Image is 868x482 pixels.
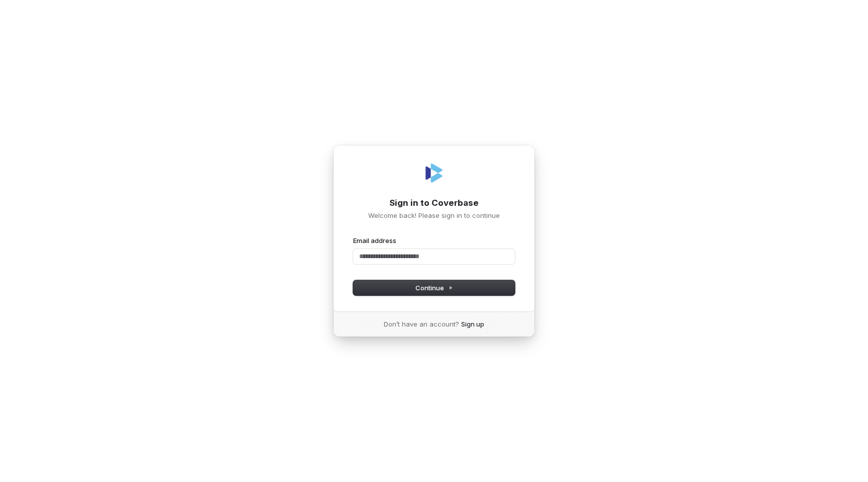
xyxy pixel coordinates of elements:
p: Welcome back! Please sign in to continue [353,211,515,220]
span: Don’t have an account? [384,319,459,329]
img: Coverbase [422,161,446,185]
a: Sign up [461,319,484,329]
label: Email address [353,236,396,245]
button: Continue [353,280,515,295]
h1: Sign in to Coverbase [353,197,515,209]
span: Continue [415,283,453,292]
